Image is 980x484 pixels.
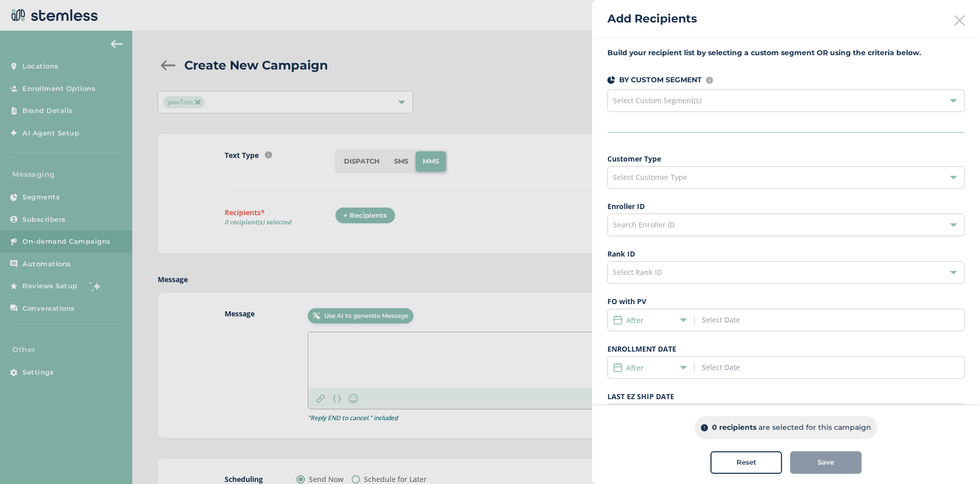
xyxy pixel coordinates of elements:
label: FO with PV [607,296,965,307]
span: Select Rank ID [613,267,662,277]
input: Select Date [702,314,794,325]
button: Reset [710,451,782,474]
p: BY CUSTOM SEGMENT [619,75,702,85]
img: icon-info-dark-48f6c5f3.svg [701,424,708,431]
label: ENROLLMENT DATE [607,343,965,354]
label: After [626,315,644,326]
label: Customer Type [607,153,965,164]
span: Reset [737,457,756,468]
p: 0 recipients [712,422,756,433]
label: LAST EZ SHIP DATE [607,391,965,402]
input: Select Date [702,362,794,373]
label: After [626,362,644,373]
span: Select Custom Segment(s) [613,96,701,105]
h2: Add Recipients [607,10,697,27]
span: Select Customer Type [613,172,687,182]
label: Build your recipient list by selecting a custom segment OR using the criteria below. [607,48,965,58]
iframe: Chat Widget [929,435,980,484]
span: Search Enroller ID [613,220,675,229]
p: are selected for this campaign [758,422,871,433]
label: Enroller ID [607,201,965,212]
img: icon-segments-dark-074adb27.svg [607,76,615,84]
label: Rank ID [607,248,965,259]
img: icon-info-236977d2.svg [706,77,713,84]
